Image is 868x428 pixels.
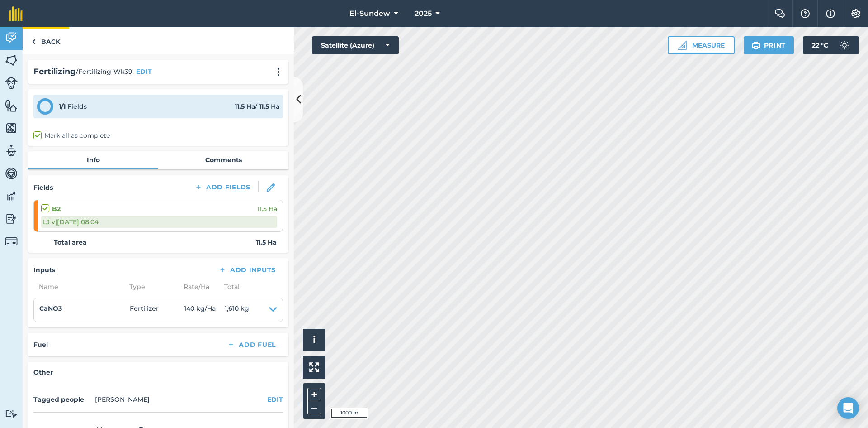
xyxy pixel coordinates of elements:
a: Info [28,151,158,168]
span: 140 kg / Ha [184,303,225,316]
button: Print [744,36,794,54]
summary: CaNO3Fertilizer140 kg/Ha1,610 kg [39,303,277,316]
h4: Fuel [33,340,48,350]
img: svg+xml;base64,PD94bWwgdmVyc2lvbj0iMS4wIiBlbmNvZGluZz0idXRmLTgiPz4KPCEtLSBHZW5lcmF0b3I6IEFkb2JlIE... [5,235,18,248]
img: svg+xml;base64,PD94bWwgdmVyc2lvbj0iMS4wIiBlbmNvZGluZz0idXRmLTgiPz4KPCEtLSBHZW5lcmF0b3I6IEFkb2JlIE... [5,167,18,180]
span: 2025 [415,8,432,19]
button: Add Fields [187,181,258,193]
strong: Total area [54,237,87,247]
h2: Fertilizing [33,65,76,78]
img: svg+xml;base64,PHN2ZyB3aWR0aD0iMTgiIGhlaWdodD0iMTgiIHZpZXdCb3g9IjAgMCAxOCAxOCIgZmlsbD0ibm9uZSIgeG... [267,183,275,192]
img: svg+xml;base64,PD94bWwgdmVyc2lvbj0iMS4wIiBlbmNvZGluZz0idXRmLTgiPz4KPCEtLSBHZW5lcmF0b3I6IEFkb2JlIE... [5,189,18,203]
button: 22 °C [803,36,859,54]
img: fieldmargin Logo [9,6,23,21]
button: Satellite (Azure) [312,36,399,54]
img: svg+xml;base64,PD94bWwgdmVyc2lvbj0iMS4wIiBlbmNvZGluZz0idXRmLTgiPz4KPCEtLSBHZW5lcmF0b3I6IEFkb2JlIE... [5,144,18,158]
img: Two speech bubbles overlapping with the left bubble in the forefront [774,9,785,18]
div: LJ v | [DATE] 08:04 [41,216,277,228]
img: svg+xml;base64,PD94bWwgdmVyc2lvbj0iMS4wIiBlbmNvZGluZz0idXRmLTgiPz4KPCEtLSBHZW5lcmF0b3I6IEFkb2JlIE... [5,409,18,418]
a: Comments [158,151,288,168]
button: Measure [668,36,735,54]
div: Ha / Ha [235,101,279,111]
strong: 11.5 [259,102,269,111]
strong: B2 [52,204,61,214]
div: Open Intercom Messenger [837,397,859,419]
span: Rate/ Ha [178,282,219,292]
button: i [303,329,325,351]
strong: 11.5 [235,102,245,111]
h4: Other [33,367,283,377]
h4: Fields [33,183,53,192]
img: Four arrows, one pointing top left, one top right, one bottom right and the last bottom left [309,362,319,372]
img: A question mark icon [800,9,811,18]
button: Add Fuel [220,338,283,351]
label: Mark all as complete [33,131,110,140]
button: – [307,401,321,414]
strong: 11.5 Ha [256,237,277,247]
h4: Inputs [33,265,55,275]
img: svg+xml;base64,PHN2ZyB4bWxucz0iaHR0cDovL3d3dy53My5vcmcvMjAwMC9zdmciIHdpZHRoPSI1NiIgaGVpZ2h0PSI2MC... [5,121,18,135]
span: i [313,334,316,346]
button: EDIT [267,394,283,404]
span: Total [219,282,240,292]
span: 22 ° C [812,36,828,54]
img: A cog icon [850,9,861,18]
span: 1,610 kg [225,303,249,316]
img: svg+xml;base64,PHN2ZyB4bWxucz0iaHR0cDovL3d3dy53My5vcmcvMjAwMC9zdmciIHdpZHRoPSIxOSIgaGVpZ2h0PSIyNC... [752,40,760,51]
button: Add Inputs [211,264,283,276]
img: svg+xml;base64,PD94bWwgdmVyc2lvbj0iMS4wIiBlbmNvZGluZz0idXRmLTgiPz4KPCEtLSBHZW5lcmF0b3I6IEFkb2JlIE... [835,36,854,54]
img: svg+xml;base64,PHN2ZyB4bWxucz0iaHR0cDovL3d3dy53My5vcmcvMjAwMC9zdmciIHdpZHRoPSIxNyIgaGVpZ2h0PSIxNy... [826,8,835,19]
div: Fields [59,101,87,111]
img: svg+xml;base64,PD94bWwgdmVyc2lvbj0iMS4wIiBlbmNvZGluZz0idXRmLTgiPz4KPCEtLSBHZW5lcmF0b3I6IEFkb2JlIE... [5,77,18,89]
img: svg+xml;base64,PHN2ZyB4bWxucz0iaHR0cDovL3d3dy53My5vcmcvMjAwMC9zdmciIHdpZHRoPSI1NiIgaGVpZ2h0PSI2MC... [5,53,18,67]
span: Type [124,282,178,292]
span: 11.5 Ha [257,204,277,214]
img: svg+xml;base64,PD94bWwgdmVyc2lvbj0iMS4wIiBlbmNvZGluZz0idXRmLTgiPz4KPCEtLSBHZW5lcmF0b3I6IEFkb2JlIE... [5,31,18,44]
h4: Tagged people [33,394,91,404]
img: svg+xml;base64,PD94bWwgdmVyc2lvbj0iMS4wIiBlbmNvZGluZz0idXRmLTgiPz4KPCEtLSBHZW5lcmF0b3I6IEFkb2JlIE... [5,212,18,226]
img: svg+xml;base64,PHN2ZyB4bWxucz0iaHR0cDovL3d3dy53My5vcmcvMjAwMC9zdmciIHdpZHRoPSIyMCIgaGVpZ2h0PSIyNC... [273,67,284,77]
button: + [307,388,321,401]
a: Back [23,27,69,54]
span: Name [33,282,124,292]
img: Ruler icon [678,41,687,50]
img: svg+xml;base64,PHN2ZyB4bWxucz0iaHR0cDovL3d3dy53My5vcmcvMjAwMC9zdmciIHdpZHRoPSI5IiBoZWlnaHQ9IjI0Ii... [32,36,36,47]
span: El-Sundew [349,8,390,19]
span: / Fertilizing-Wk39 [76,67,132,77]
span: Fertilizer [130,303,184,316]
h4: CaNO3 [39,303,130,313]
strong: 1 / 1 [59,102,66,111]
img: svg+xml;base64,PHN2ZyB4bWxucz0iaHR0cDovL3d3dy53My5vcmcvMjAwMC9zdmciIHdpZHRoPSI1NiIgaGVpZ2h0PSI2MC... [5,99,18,112]
li: [PERSON_NAME] [95,394,150,404]
button: EDIT [136,67,152,77]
